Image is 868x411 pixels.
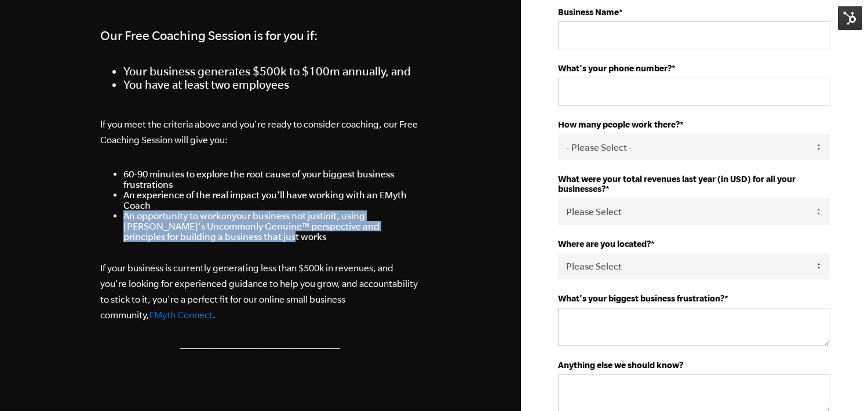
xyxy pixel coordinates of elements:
strong: Business Name [558,7,619,17]
strong: What's your biggest business frustration? [558,293,724,303]
strong: Where are you located? [558,239,651,249]
li: An opportunity to work your business not just it, using [PERSON_NAME]'s Uncommonly Genuine™ persp... [123,210,420,242]
li: An experience of the real impact you'll have working with an EMyth Coach [123,190,420,210]
img: HubSpot Tools Menu Toggle [838,6,862,30]
strong: How many people work there? [558,119,680,129]
strong: Anything else we should know? [558,360,683,370]
li: You have at least two employees [123,78,420,91]
li: Your business generates $500k to $100m annually, and [123,64,420,78]
em: on [221,210,232,221]
strong: What's your phone number? [558,63,672,73]
p: If your business is currently generating less than $500k in revenues, and you're looking for expe... [100,260,420,323]
li: 60-90 minutes to explore the root cause of your biggest business frustrations [123,169,420,190]
strong: What were your total revenues last year (in USD) for all your businesses? [558,174,796,194]
h4: Our Free Coaching Session is for you if: [100,25,420,46]
p: If you meet the criteria above and you're ready to consider coaching, our Free Coaching Session w... [100,117,420,148]
em: in [323,210,331,221]
a: EMyth Connect [149,310,213,320]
